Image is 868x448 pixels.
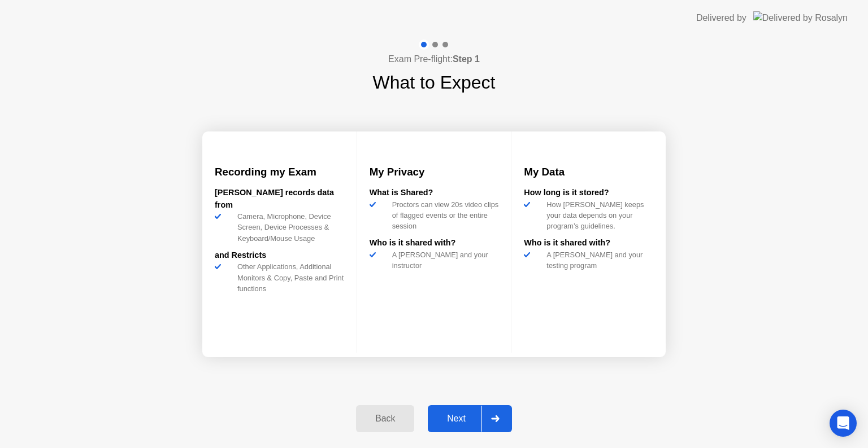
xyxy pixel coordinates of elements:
[524,187,653,199] div: How long is it stored?
[215,187,344,211] div: [PERSON_NAME] records data from
[524,237,653,249] div: Who is it shared with?
[215,249,344,262] div: and Restricts
[542,249,653,271] div: A [PERSON_NAME] and your testing program
[431,414,481,424] div: Next
[373,69,496,96] h1: What to Expect
[753,11,848,24] img: Delivered by Rosalyn
[359,414,411,424] div: Back
[370,187,499,199] div: What is Shared?
[215,164,344,180] h3: Recording my Exam
[830,410,857,437] div: Open Intercom Messenger
[388,199,499,232] div: Proctors can view 20s video clips of flagged events or the entire session
[696,11,747,25] div: Delivered by
[233,261,344,294] div: Other Applications, Additional Monitors & Copy, Paste and Print functions
[356,405,414,432] button: Back
[388,52,480,66] h4: Exam Pre-flight:
[428,405,512,432] button: Next
[370,237,499,249] div: Who is it shared with?
[524,164,653,180] h3: My Data
[233,211,344,244] div: Camera, Microphone, Device Screen, Device Processes & Keyboard/Mouse Usage
[453,54,480,64] b: Step 1
[370,164,499,180] h3: My Privacy
[388,249,499,271] div: A [PERSON_NAME] and your instructor
[542,199,653,232] div: How [PERSON_NAME] keeps your data depends on your program’s guidelines.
